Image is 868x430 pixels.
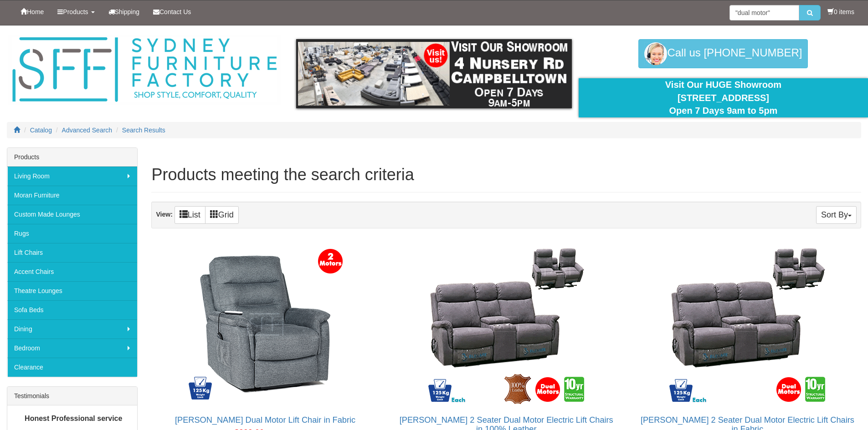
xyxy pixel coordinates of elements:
[102,0,147,23] a: Shipping
[27,8,44,15] span: Home
[424,243,588,406] img: Dalton 2 Seater Dual Motor Electric Lift Chairs in 100% Leather
[14,0,51,23] a: Home
[62,126,113,134] a: Advanced Search
[7,167,137,186] a: Living Room
[183,243,347,406] img: Bristow Dual Motor Lift Chair in Fabric
[7,224,137,243] a: Rugs
[51,0,101,23] a: Products
[827,7,854,16] li: 0 items
[7,387,137,405] div: Testimonials
[7,186,137,205] a: Moran Furniture
[156,211,172,218] strong: View:
[122,126,165,134] a: Search Results
[7,339,137,358] a: Bedroom
[729,5,799,20] input: Site search
[8,35,281,105] img: Sydney Furniture Factory
[586,78,861,117] div: Visit Our HUGE Showroom [STREET_ADDRESS] Open 7 Days 9am to 5pm
[151,166,861,184] h1: Products meeting the search criteria
[159,8,191,15] span: Contact Us
[816,206,857,224] button: Sort By
[146,0,198,23] a: Contact Us
[205,206,239,224] a: Grid
[7,300,137,319] a: Sofa Beds
[7,319,137,339] a: Dining
[7,205,137,224] a: Custom Made Lounges
[7,281,137,300] a: Theatre Lounges
[665,243,829,406] img: Dalton 2 Seater Dual Motor Electric Lift Chairs in Fabric
[175,206,205,224] a: List
[7,243,137,262] a: Lift Chairs
[25,415,122,422] b: Honest Professional service
[175,415,355,425] a: [PERSON_NAME] Dual Motor Lift Chair in Fabric
[7,148,137,167] div: Products
[63,8,88,15] span: Products
[7,262,137,281] a: Accent Chairs
[7,358,137,377] a: Clearance
[115,8,140,15] span: Shipping
[296,39,572,108] img: showroom.gif
[30,126,52,134] a: Catalog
